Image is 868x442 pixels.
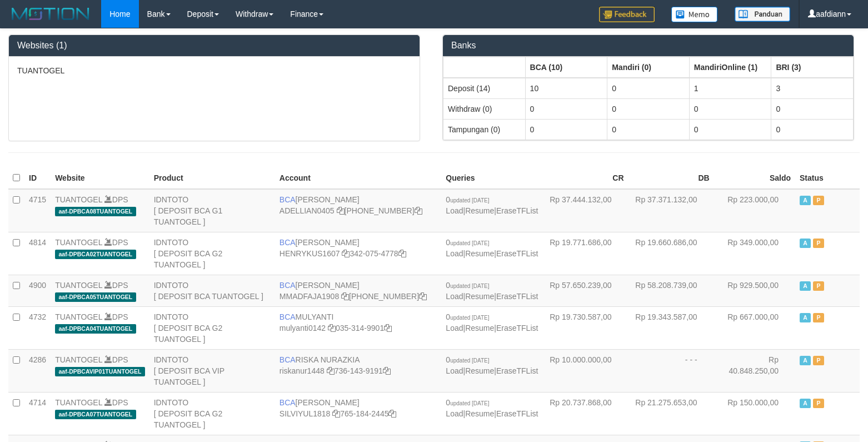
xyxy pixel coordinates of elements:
[51,167,149,189] th: Website
[280,281,296,290] span: BCA
[542,275,628,306] td: Rp 57.650.239,00
[800,313,811,322] span: Active
[443,119,526,140] td: Tampungan (0)
[280,195,296,204] span: BCA
[51,275,149,306] td: DPS
[280,398,296,407] span: BCA
[771,57,854,78] th: Group: activate to sort column ascending
[24,275,51,306] td: 4900
[813,239,824,248] span: Paused
[714,232,795,275] td: Rp 349.000,00
[542,306,628,349] td: Rp 19.730.587,00
[714,189,795,232] td: Rp 223.000,00
[51,349,149,392] td: DPS
[446,281,538,301] span: | |
[341,292,349,301] a: Copy MMADFAJA1908 to clipboard
[55,355,102,364] a: TUANTOGEL
[450,315,489,321] span: updated [DATE]
[388,409,396,418] a: Copy 7651842445 to clipboard
[771,98,854,119] td: 0
[384,324,392,332] a: Copy 0353149901 to clipboard
[813,313,824,322] span: Paused
[446,355,489,364] span: 0
[542,232,628,275] td: Rp 19.771.686,00
[628,167,714,189] th: DB
[275,392,442,435] td: [PERSON_NAME] 765-184-2445
[446,238,538,258] span: | |
[17,65,411,76] p: TUANTOGEL
[800,239,811,248] span: Active
[55,410,136,419] span: aaf-DPBCA07TUANTOGEL
[55,312,102,321] a: TUANTOGEL
[607,78,690,99] td: 0
[51,306,149,349] td: DPS
[443,78,526,99] td: Deposit (14)
[8,6,93,22] img: MOTION_logo.png
[714,349,795,392] td: Rp 40.848.250,00
[280,312,296,321] span: BCA
[275,167,442,189] th: Account
[446,195,538,215] span: | |
[280,409,331,418] a: SILVIYUL1818
[280,238,296,247] span: BCA
[450,240,489,246] span: updated [DATE]
[24,232,51,275] td: 4814
[714,275,795,306] td: Rp 929.500,00
[55,250,136,259] span: aaf-DPBCA02TUANTOGEL
[337,206,345,215] a: Copy ADELLIAN0405 to clipboard
[689,98,771,119] td: 0
[628,392,714,435] td: Rp 21.275.653,00
[689,57,771,78] th: Group: activate to sort column ascending
[795,167,860,189] th: Status
[51,189,149,232] td: DPS
[149,189,275,232] td: IDNTOTO [ DEPOSIT BCA G1 TUANTOGEL ]
[451,41,845,51] h3: Banks
[275,275,442,306] td: [PERSON_NAME] [PHONE_NUMBER]
[542,349,628,392] td: Rp 10.000.000,00
[55,324,136,334] span: aaf-DPBCA04TUANTOGEL
[17,41,411,51] h3: Websites (1)
[496,292,538,301] a: EraseTFList
[800,196,811,205] span: Active
[280,249,340,258] a: HENRYKUS1607
[628,232,714,275] td: Rp 19.660.686,00
[496,249,538,258] a: EraseTFList
[24,189,51,232] td: 4715
[628,189,714,232] td: Rp 37.371.132,00
[714,306,795,349] td: Rp 667.000,00
[813,356,824,365] span: Paused
[24,392,51,435] td: 4714
[496,206,538,215] a: EraseTFList
[465,292,494,301] a: Resume
[450,197,489,203] span: updated [DATE]
[771,119,854,140] td: 0
[465,409,494,418] a: Resume
[525,57,607,78] th: Group: activate to sort column ascending
[446,206,463,215] a: Load
[465,324,494,332] a: Resume
[149,349,275,392] td: IDNTOTO [ DEPOSIT BCA VIP TUANTOGEL ]
[714,167,795,189] th: Saldo
[280,206,335,215] a: ADELLIAN0405
[55,207,136,216] span: aaf-DPBCA08TUANTOGEL
[607,119,690,140] td: 0
[443,98,526,119] td: Withdraw (0)
[542,189,628,232] td: Rp 37.444.132,00
[328,324,336,332] a: Copy mulyanti0142 to clipboard
[496,366,538,375] a: EraseTFList
[332,409,340,418] a: Copy SILVIYUL1818 to clipboard
[450,357,489,364] span: updated [DATE]
[342,249,350,258] a: Copy HENRYKUS1607 to clipboard
[496,324,538,332] a: EraseTFList
[714,392,795,435] td: Rp 150.000,00
[525,78,607,99] td: 10
[525,98,607,119] td: 0
[800,281,811,291] span: Active
[280,355,296,364] span: BCA
[450,283,489,289] span: updated [DATE]
[149,306,275,349] td: IDNTOTO [ DEPOSIT BCA G2 TUANTOGEL ]
[55,367,145,376] span: aaf-DPBCAVIP01TUANTOGEL
[800,399,811,408] span: Active
[446,281,489,290] span: 0
[415,206,422,215] a: Copy 5655032115 to clipboard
